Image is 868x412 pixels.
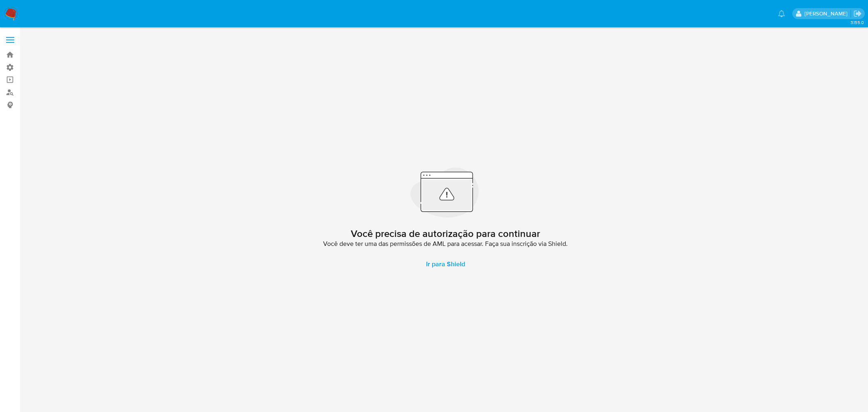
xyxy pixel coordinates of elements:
a: Notificações [778,10,785,17]
h2: Você precisa de autorização para continuar [351,228,540,240]
p: fernanda.sandoval@mercadopago.com.br [805,10,851,18]
span: Você deve ter uma das permissões de AML para acessar. Faça sua inscrição via Shield. [323,240,568,248]
span: Ir para Shield [426,254,465,274]
a: Sair [853,9,862,18]
a: Ir para Shield [416,254,475,274]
